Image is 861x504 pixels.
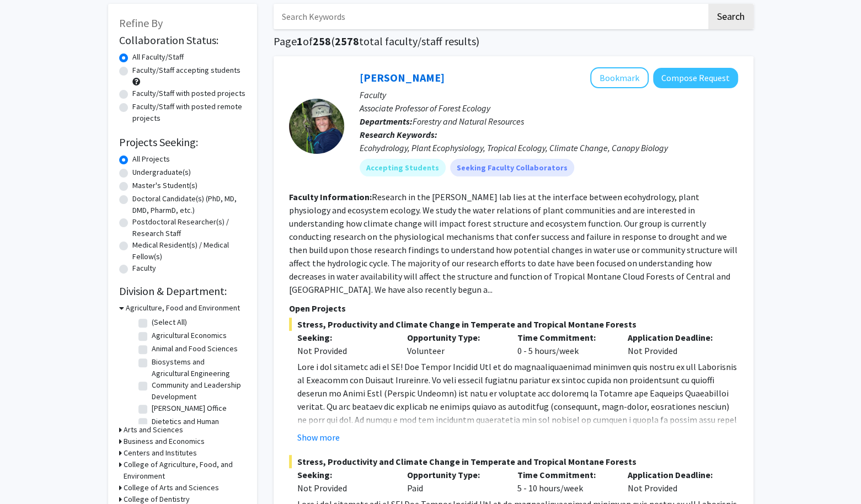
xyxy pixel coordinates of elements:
[289,302,738,315] p: Open Projects
[124,436,205,447] h3: Business and Economics
[132,180,197,191] label: Master's Student(s)
[509,331,619,357] div: 0 - 5 hours/week
[297,431,340,444] button: Show more
[509,468,619,495] div: 5 - 10 hours/week
[628,331,721,344] p: Application Deadline:
[619,331,730,357] div: Not Provided
[450,159,574,176] mat-chip: Seeking Faculty Collaborators
[152,403,227,414] label: [PERSON_NAME] Office
[360,116,413,127] b: Departments:
[119,34,246,47] h2: Collaboration Status:
[119,136,246,149] h2: Projects Seeking:
[289,455,738,468] span: Stress, Productivity and Climate Change in Temperate and Tropical Montane Forests
[360,129,437,140] b: Research Keywords:
[289,191,737,295] fg-read-more: Research in the [PERSON_NAME] lab lies at the interface between ecohydrology, plant physiology an...
[124,459,246,482] h3: College of Agriculture, Food, and Environment
[360,88,738,101] p: Faculty
[126,302,240,314] h3: Agriculture, Food and Environment
[590,67,649,88] button: Add Sybil Gotsch to Bookmarks
[517,331,611,344] p: Time Commitment:
[132,101,246,124] label: Faculty/Staff with posted remote projects
[360,101,738,115] p: Associate Professor of Forest Ecology
[297,468,391,481] p: Seeking:
[124,447,197,459] h3: Centers and Institutes
[124,424,183,436] h3: Arts and Sciences
[297,34,303,48] span: 1
[132,193,246,216] label: Doctoral Candidate(s) (PhD, MD, DMD, PharmD, etc.)
[152,330,227,341] label: Agricultural Economics
[289,191,372,202] b: Faculty Information:
[152,379,243,403] label: Community and Leadership Development
[653,68,738,88] button: Compose Request to Sybil Gotsch
[297,331,391,344] p: Seeking:
[152,356,243,379] label: Biosystems and Agricultural Engineering
[119,16,163,30] span: Refine By
[297,481,391,495] div: Not Provided
[124,482,219,494] h3: College of Arts and Sciences
[274,35,753,48] h1: Page of ( total faculty/staff results)
[619,468,730,495] div: Not Provided
[132,153,170,165] label: All Projects
[297,360,738,492] p: Lore i dol sitametc adi el SE! Doe Tempor Incidid Utl et do magnaaliquaenimad minimven quis nostr...
[413,116,524,127] span: Forestry and Natural Resources
[132,167,191,178] label: Undergraduate(s)
[132,88,245,99] label: Faculty/Staff with posted projects
[152,343,238,355] label: Animal and Food Sciences
[8,454,47,496] iframe: Chat
[152,416,243,439] label: Dietetics and Human Nutrition
[289,318,738,331] span: Stress, Productivity and Climate Change in Temperate and Tropical Montane Forests
[407,468,501,481] p: Opportunity Type:
[360,141,738,154] div: Ecohydrology, Plant Ecophysiology, Tropical Ecology, Climate Change, Canopy Biology
[360,71,445,84] a: [PERSON_NAME]
[297,344,391,357] div: Not Provided
[313,34,331,48] span: 258
[132,65,240,76] label: Faculty/Staff accepting students
[119,285,246,298] h2: Division & Department:
[132,51,184,63] label: All Faculty/Staff
[399,468,509,495] div: Paid
[517,468,611,481] p: Time Commitment:
[132,262,156,274] label: Faculty
[335,34,359,48] span: 2578
[628,468,721,481] p: Application Deadline:
[360,159,446,176] mat-chip: Accepting Students
[407,331,501,344] p: Opportunity Type:
[132,216,246,239] label: Postdoctoral Researcher(s) / Research Staff
[274,4,707,29] input: Search Keywords
[708,4,753,29] button: Search
[152,317,187,328] label: (Select All)
[399,331,509,357] div: Volunteer
[132,239,246,262] label: Medical Resident(s) / Medical Fellow(s)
